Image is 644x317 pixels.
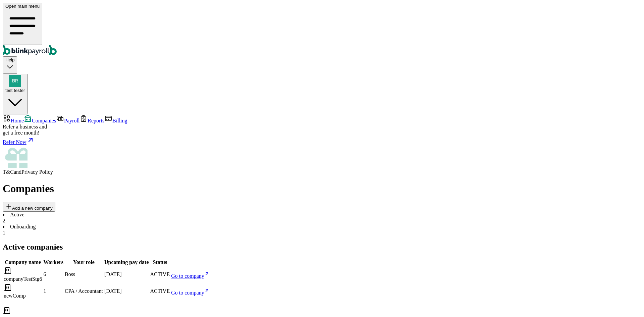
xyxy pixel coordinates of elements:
a: Reports [79,118,104,123]
li: Active [3,212,641,224]
span: Go to company [171,290,204,296]
span: test tester [5,88,25,93]
a: Billing [104,118,127,123]
li: Onboarding [3,224,641,236]
span: Open main menu [5,4,40,9]
h1: Companies [3,182,641,195]
a: Go to company [171,290,210,296]
button: Open main menu [3,3,42,45]
a: Go to company [171,273,210,279]
button: test tester [3,74,28,115]
span: Companies [32,118,56,123]
span: Payroll [64,118,79,123]
th: Company name [3,259,42,266]
td: CPA / Accountant [64,283,103,299]
span: Home [11,118,24,123]
span: Help [5,57,14,62]
span: Go to company [171,273,204,279]
span: ACTIVE [150,271,170,277]
td: 1 [43,283,64,299]
span: Add a new company [12,206,53,211]
th: Upcoming pay date [104,259,149,266]
th: Your role [64,259,103,266]
span: companyTestStg6 [4,276,42,282]
td: [DATE] [104,266,149,282]
button: Help [3,56,17,73]
span: newComp [4,293,26,299]
span: 1 [3,230,5,235]
span: Billing [112,118,127,123]
span: T&C [3,169,14,175]
td: [DATE] [104,283,149,299]
nav: Global [3,3,641,56]
th: Status [150,259,170,266]
iframe: Chat Widget [532,245,644,317]
th: Workers [43,259,64,266]
span: ACTIVE [150,288,170,294]
td: Boss [64,266,103,282]
a: Companies [24,118,56,123]
span: Privacy Policy [21,169,53,175]
a: Payroll [56,118,79,123]
div: Refer a business and get a free month! [3,124,641,136]
td: 6 [43,266,64,282]
a: Refer Now [3,136,641,145]
span: Reports [88,118,104,123]
button: Add a new company [3,202,55,212]
nav: Sidebar [3,114,641,175]
a: Home [3,118,24,123]
h2: Active companies [3,243,641,252]
span: and [14,169,21,175]
span: 2 [3,218,5,223]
